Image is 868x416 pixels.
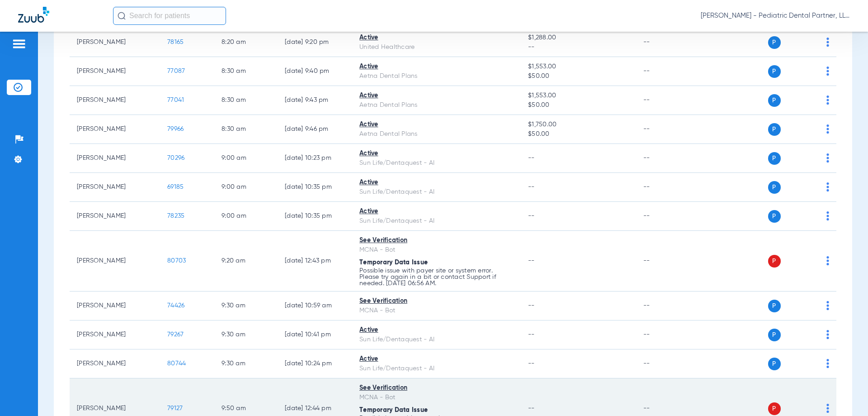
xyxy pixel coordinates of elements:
[167,126,184,132] span: 79966
[636,115,697,144] td: --
[214,292,278,320] td: 9:30 AM
[278,57,352,86] td: [DATE] 9:40 PM
[278,231,352,292] td: [DATE] 12:43 PM
[278,349,352,378] td: [DATE] 10:24 PM
[636,57,697,86] td: --
[70,86,160,115] td: [PERSON_NAME]
[214,349,278,378] td: 9:30 AM
[826,67,829,76] img: group-dot-blue.svg
[826,96,829,105] img: group-dot-blue.svg
[359,43,514,52] div: United Healthcare
[359,178,514,187] div: Active
[18,7,49,23] img: Zuub Logo
[359,33,514,43] div: Active
[278,115,352,144] td: [DATE] 9:46 PM
[70,231,160,292] td: [PERSON_NAME]
[359,216,514,226] div: Sun Life/Dentaquest - AI
[528,43,628,52] span: --
[70,292,160,320] td: [PERSON_NAME]
[167,155,184,161] span: 70296
[528,62,628,72] span: $1,553.00
[278,292,352,320] td: [DATE] 10:59 AM
[768,358,781,370] span: P
[214,28,278,57] td: 8:20 AM
[826,182,829,191] img: group-dot-blue.svg
[636,349,697,378] td: --
[636,231,697,292] td: --
[167,331,184,338] span: 79267
[359,354,514,364] div: Active
[167,68,185,74] span: 77087
[278,320,352,349] td: [DATE] 10:41 PM
[359,407,428,413] span: Temporary Data Issue
[359,72,514,81] div: Aetna Dental Plans
[528,405,535,411] span: --
[359,62,514,72] div: Active
[12,38,26,49] img: hamburger-icon
[636,292,697,320] td: --
[70,115,160,144] td: [PERSON_NAME]
[826,301,829,310] img: group-dot-blue.svg
[636,144,697,173] td: --
[768,123,781,136] span: P
[768,329,781,341] span: P
[214,202,278,231] td: 9:00 AM
[214,231,278,292] td: 9:20 AM
[359,149,514,158] div: Active
[528,120,628,129] span: $1,750.00
[528,360,535,367] span: --
[359,100,514,110] div: Aetna Dental Plans
[167,302,184,309] span: 74426
[167,258,186,264] span: 80703
[167,360,186,367] span: 80744
[701,11,850,20] span: [PERSON_NAME] - Pediatric Dental Partner, LLP
[768,181,781,194] span: P
[768,65,781,78] span: P
[768,94,781,107] span: P
[528,91,628,100] span: $1,553.00
[359,158,514,168] div: Sun Life/Dentaquest - AI
[167,405,183,411] span: 79127
[528,155,535,161] span: --
[528,100,628,110] span: $50.00
[359,259,428,266] span: Temporary Data Issue
[359,383,514,393] div: See Verification
[214,144,278,173] td: 9:00 AM
[167,184,184,190] span: 69185
[636,86,697,115] td: --
[826,124,829,134] img: group-dot-blue.svg
[826,38,829,47] img: group-dot-blue.svg
[278,173,352,202] td: [DATE] 10:35 PM
[214,320,278,349] td: 9:30 AM
[359,325,514,335] div: Active
[823,373,868,416] iframe: Chat Widget
[636,173,697,202] td: --
[826,211,829,220] img: group-dot-blue.svg
[768,210,781,223] span: P
[113,7,226,25] input: Search for patients
[359,364,514,373] div: Sun Life/Dentaquest - AI
[826,359,829,368] img: group-dot-blue.svg
[636,320,697,349] td: --
[528,213,535,219] span: --
[359,207,514,216] div: Active
[70,173,160,202] td: [PERSON_NAME]
[359,187,514,197] div: Sun Life/Dentaquest - AI
[359,268,514,287] p: Possible issue with payer site or system error. Please try again in a bit or contact Support if n...
[70,28,160,57] td: [PERSON_NAME]
[167,97,184,103] span: 77041
[278,144,352,173] td: [DATE] 10:23 PM
[70,202,160,231] td: [PERSON_NAME]
[768,152,781,165] span: P
[768,300,781,312] span: P
[528,331,535,338] span: --
[359,296,514,306] div: See Verification
[528,184,535,190] span: --
[278,28,352,57] td: [DATE] 9:20 PM
[359,393,514,402] div: MCNA - Bot
[636,28,697,57] td: --
[826,153,829,163] img: group-dot-blue.svg
[359,91,514,100] div: Active
[70,320,160,349] td: [PERSON_NAME]
[768,255,781,268] span: P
